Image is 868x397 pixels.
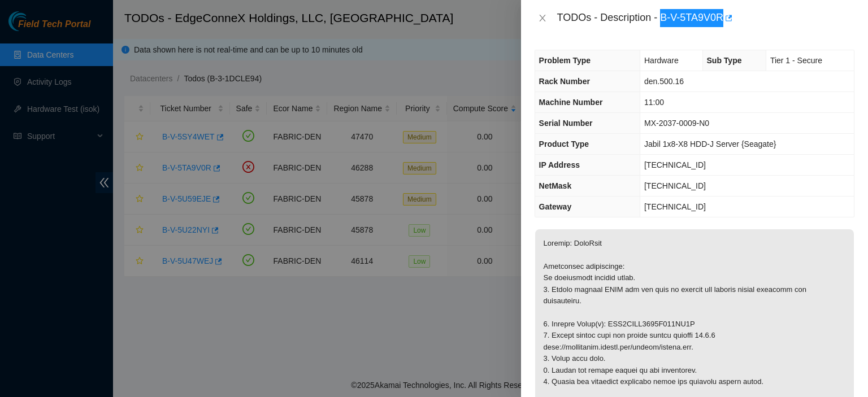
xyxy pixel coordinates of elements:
[644,160,706,169] span: [TECHNICAL_ID]
[644,56,679,65] span: Hardware
[539,119,593,128] span: Serial Number
[644,181,706,190] span: [TECHNICAL_ID]
[644,139,776,149] span: Jabil 1x8-X8 HDD-J Server {Seagate}
[539,160,580,169] span: IP Address
[707,56,742,65] span: Sub Type
[538,14,547,23] span: close
[535,13,550,24] button: Close
[539,98,603,107] span: Machine Number
[539,139,589,149] span: Product Type
[644,77,684,86] span: den.500.16
[539,202,572,211] span: Gateway
[770,56,822,65] span: Tier 1 - Secure
[644,119,709,128] span: MX-2037-0009-N0
[539,77,590,86] span: Rack Number
[557,9,854,27] div: TODOs - Description - B-V-5TA9V0R
[539,181,572,190] span: NetMask
[644,98,664,107] span: 11:00
[539,56,591,65] span: Problem Type
[644,202,706,211] span: [TECHNICAL_ID]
